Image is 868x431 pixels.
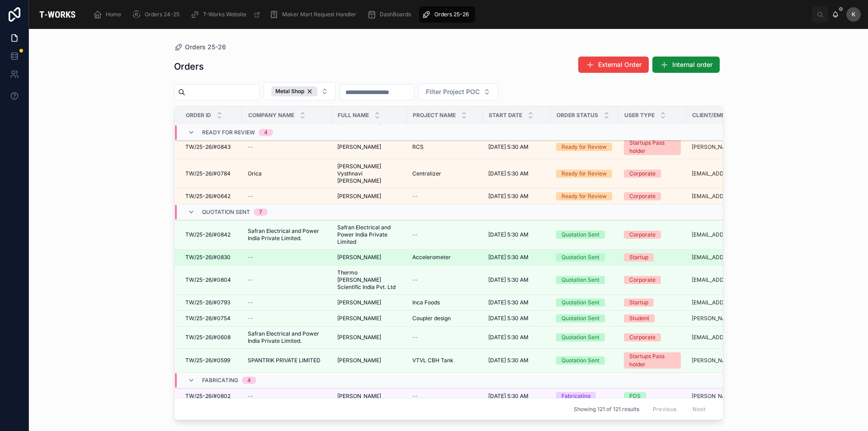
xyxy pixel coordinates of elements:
a: DashBoards [364,6,417,23]
a: Ready for Review [556,170,613,178]
h1: Orders [174,60,204,73]
span: [PERSON_NAME] [337,393,381,400]
a: [PERSON_NAME][EMAIL_ADDRESS][DOMAIN_NAME] [692,393,772,400]
span: Orders 24-25 [145,11,179,18]
span: TW/25-26/#0642 [185,193,231,200]
a: Startup [624,298,681,307]
a: [PERSON_NAME][EMAIL_ADDRESS][DOMAIN_NAME] [692,143,772,151]
span: [DATE] 5:30 AM [488,315,528,322]
span: TW/25-26/#0830 [185,254,231,261]
a: [EMAIL_ADDRESS][DOMAIN_NAME] [692,254,772,261]
a: Inca Foods [412,299,477,306]
div: scrollable content [86,5,812,24]
a: [DATE] 5:30 AM [488,276,545,284]
span: TW/25-26/#0842 [185,231,231,238]
span: T-Works Website [203,11,246,18]
a: [EMAIL_ADDRESS][PERSON_NAME][DOMAIN_NAME] [692,231,772,238]
span: TW/25-26/#0843 [185,143,231,151]
a: Corporate [624,231,681,239]
span: Ready for Review [202,129,255,136]
span: Full Name [338,112,369,119]
a: [DATE] 5:30 AM [488,393,545,400]
a: TW/25-26/#0843 [185,143,237,151]
a: Startups Pass holder [624,139,681,155]
span: TW/25-26/#0793 [185,299,230,306]
a: [DATE] 5:30 AM [488,231,545,238]
span: Orders 25-26 [185,43,226,52]
div: PDS [629,392,641,400]
a: Maker Mart Request Handler [267,6,363,23]
div: 7 [259,208,262,216]
a: [EMAIL_ADDRESS][DOMAIN_NAME] [692,170,772,177]
a: Quotation Sent [556,314,613,322]
span: -- [412,393,418,400]
span: TW/25-26/#0608 [185,334,231,341]
span: RCS [412,143,424,151]
span: VTVL CBH Tank [412,357,453,364]
span: Project Name [413,112,456,119]
span: Company Name [248,112,294,119]
a: -- [412,334,477,341]
img: App logo [36,7,79,22]
a: Ready for Review [556,192,613,200]
span: Filter Project POC [426,87,480,96]
span: User Type [624,112,655,119]
button: Select Button [264,82,336,100]
a: TW/25-26/#0642 [185,193,237,200]
a: Ready for Review [556,143,613,151]
span: Orders 25-26 [434,11,469,18]
div: Corporate [629,276,656,284]
a: [PERSON_NAME][EMAIL_ADDRESS][PERSON_NAME][DOMAIN_NAME] [692,315,772,322]
div: Student [629,314,649,322]
span: Quotation Sent [202,208,250,216]
a: Corporate [624,333,681,341]
div: Quotation Sent [561,276,599,284]
span: [DATE] 5:30 AM [488,393,528,400]
a: Quotation Sent [556,231,613,239]
div: Corporate [629,192,656,200]
span: [DATE] 5:30 AM [488,357,528,364]
a: Corporate [624,276,681,284]
span: [PERSON_NAME] [337,193,381,200]
a: [PERSON_NAME] [337,334,401,341]
a: Orders 25-26 [174,43,226,52]
span: Home [106,11,121,18]
div: Startups Pass holder [629,352,675,369]
span: Maker Mart Request Handler [282,11,356,18]
div: Quotation Sent [561,356,599,365]
span: -- [248,315,253,322]
span: [PERSON_NAME] Vysthnavi [PERSON_NAME] [337,163,401,185]
a: [PERSON_NAME] [337,357,401,364]
div: Quotation Sent [561,253,599,261]
span: -- [248,193,253,200]
a: Fabricating [556,392,613,400]
span: [PERSON_NAME] [337,315,381,322]
span: SPANTRIK PRIVATE LIMITED [248,357,321,364]
a: Accelerometer [412,254,477,261]
a: Quotation Sent [556,276,613,284]
a: -- [248,254,326,261]
span: Accelerometer [412,254,451,261]
span: [DATE] 5:30 AM [488,254,528,261]
a: [PERSON_NAME] [337,143,401,151]
a: Quotation Sent [556,298,613,307]
a: Quotation Sent [556,356,613,365]
a: [EMAIL_ADDRESS][PERSON_NAME][DOMAIN_NAME] [692,334,772,341]
a: Safran Electrical and Power India Private Limited. [248,330,326,345]
a: [PERSON_NAME][EMAIL_ADDRESS][DOMAIN_NAME] [692,357,772,364]
a: [PERSON_NAME] [337,393,401,400]
span: [DATE] 5:30 AM [488,170,528,177]
a: TW/25-26/#0784 [185,170,237,177]
span: Safran Electrical and Power India Private Limited. [248,227,326,242]
a: [PERSON_NAME] [337,315,401,322]
span: [DATE] 5:30 AM [488,231,528,238]
span: TW/25-26/#0804 [185,276,231,284]
a: [DATE] 5:30 AM [488,334,545,341]
a: [DATE] 5:30 AM [488,254,545,261]
a: Thermo [PERSON_NAME] Scientific India Pvt. Ltd [337,269,401,291]
a: [EMAIL_ADDRESS][DOMAIN_NAME] [692,276,772,284]
button: External Order [578,57,649,73]
a: -- [248,193,326,200]
a: Quotation Sent [556,333,613,341]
